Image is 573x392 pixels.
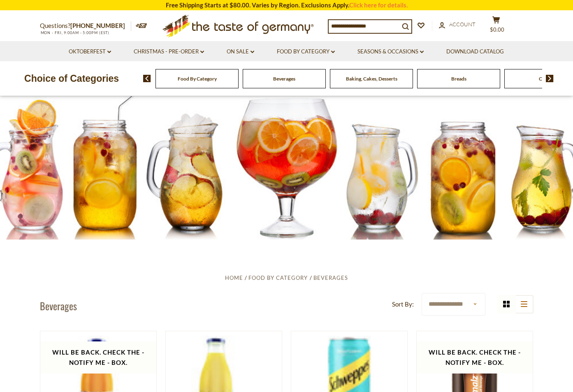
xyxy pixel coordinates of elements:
a: Beverages [273,76,295,82]
a: Food By Category [277,47,335,56]
img: next arrow [546,75,554,82]
a: Account [439,20,476,29]
span: $0.00 [490,26,504,33]
a: Food By Category [178,76,217,82]
a: Breads [451,76,466,82]
h1: Beverages [40,300,77,312]
button: $0.00 [484,16,509,37]
a: Home [225,274,243,281]
span: MON - FRI, 9:00AM - 5:00PM (EST) [40,30,110,35]
a: Baking, Cakes, Desserts [346,76,397,82]
a: Oktoberfest [69,47,111,56]
a: Christmas - PRE-ORDER [134,47,204,56]
span: Account [449,21,476,28]
a: Download Catalog [446,47,504,56]
a: Beverages [313,274,348,281]
a: Click here for details. [349,1,408,9]
a: On Sale [227,47,254,56]
a: Candy [539,76,553,82]
a: [PHONE_NUMBER] [70,22,125,29]
img: previous arrow [143,75,151,82]
label: Sort By: [392,299,414,309]
p: Questions? [40,21,131,31]
a: Food By Category [248,274,308,281]
a: Seasons & Occasions [357,47,424,56]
